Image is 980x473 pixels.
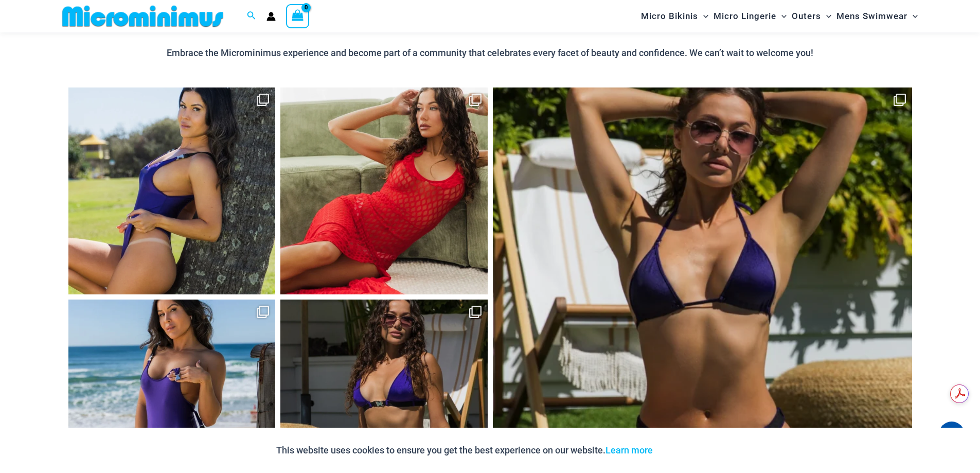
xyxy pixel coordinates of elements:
a: Micro LingerieMenu ToggleMenu Toggle [711,3,789,29]
a: Search icon link [247,10,256,23]
a: Micro BikinisMenu ToggleMenu Toggle [638,3,711,29]
nav: Site Navigation [637,2,922,31]
a: Mens SwimwearMenu ToggleMenu Toggle [834,3,920,29]
a: View Shopping Cart, empty [286,4,310,28]
span: Micro Lingerie [714,3,776,29]
p: This website uses cookies to ensure you get the best experience on our website. [276,443,653,458]
span: Menu Toggle [776,3,787,29]
a: OutersMenu ToggleMenu Toggle [789,3,834,29]
span: Micro Bikinis [641,3,698,29]
img: MM SHOP LOGO FLAT [58,5,227,28]
span: Menu Toggle [907,3,918,29]
a: Learn more [605,445,653,456]
p: Embrace the Microminimus experience and become part of a community that celebrates every facet of... [66,45,915,61]
span: Menu Toggle [821,3,831,29]
a: Account icon link [266,12,276,21]
span: Mens Swimwear [836,3,907,29]
span: Menu Toggle [698,3,708,29]
button: Accept [661,438,704,463]
span: Outers [792,3,821,29]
